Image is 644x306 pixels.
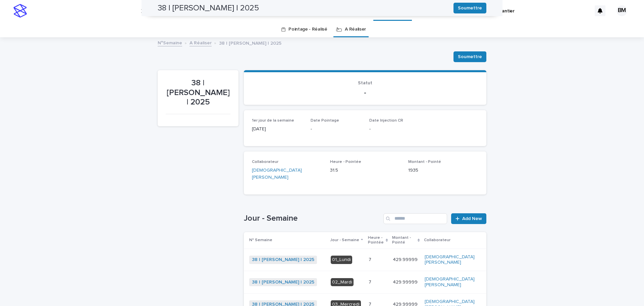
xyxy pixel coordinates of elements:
p: 38 | [PERSON_NAME] | 2025 [219,39,281,46]
span: Statut [358,81,372,85]
span: Date Pointage [311,119,339,123]
p: - [252,89,478,97]
div: BM [616,5,627,16]
input: Search [383,213,447,224]
p: 38 | [PERSON_NAME] | 2025 [166,78,230,107]
span: Add New [462,216,482,221]
h1: Jour - Semaine [244,214,381,223]
a: [DEMOGRAPHIC_DATA][PERSON_NAME] [425,254,476,266]
a: A Réaliser [190,39,212,46]
p: Jour - Semaine [330,236,359,244]
p: 7 [369,278,373,285]
tr: 38 | [PERSON_NAME] | 2025 01_Lundi77 429.99999429.99999 [DEMOGRAPHIC_DATA][PERSON_NAME] [244,249,486,271]
p: Collaborateur [424,236,450,244]
img: stacker-logo-s-only.png [13,4,27,17]
div: 01_Lundi [331,256,352,264]
a: A Réaliser [345,21,366,37]
button: Soumettre [453,51,486,62]
a: Pointage - Réalisé [288,21,327,37]
a: [DEMOGRAPHIC_DATA][PERSON_NAME] [252,167,322,181]
span: Date Injection CR [369,119,403,123]
span: Soumettre [458,53,482,60]
p: 31.5 [330,167,400,174]
p: Heure - Pointée [368,234,384,247]
p: [DATE] [252,126,303,133]
a: 38 | [PERSON_NAME] | 2025 [252,279,314,285]
p: 1935 [408,167,478,174]
p: 429.99999 [393,256,419,263]
a: N°Semaine [158,39,182,46]
a: 38 | [PERSON_NAME] | 2025 [252,257,314,263]
p: N° Semaine [249,236,272,244]
p: Montant - Pointé [392,234,416,247]
span: Heure - Pointée [330,160,361,164]
a: Add New [451,213,486,224]
p: 7 [369,256,373,263]
p: 429.99999 [393,278,419,285]
span: 1er jour de la semaine [252,119,294,123]
div: 02_Mardi [331,278,354,287]
span: Montant - Pointé [408,160,441,164]
p: - [369,126,420,133]
p: - [311,126,361,133]
tr: 38 | [PERSON_NAME] | 2025 02_Mardi77 429.99999429.99999 [DEMOGRAPHIC_DATA][PERSON_NAME] [244,271,486,294]
span: Collaborateur [252,160,278,164]
a: [DEMOGRAPHIC_DATA][PERSON_NAME] [425,276,476,288]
